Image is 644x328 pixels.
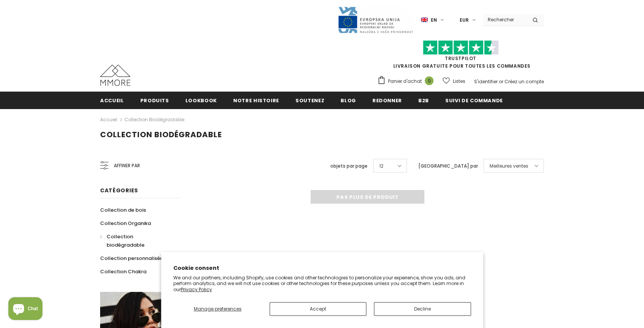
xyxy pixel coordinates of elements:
span: Lookbook [185,97,217,104]
h2: Cookie consent [173,264,471,272]
label: objets par page [330,162,368,170]
span: Meilleures ventes [490,162,528,170]
img: Javni Razpis [338,6,413,34]
a: Produits [140,92,169,109]
span: Collection de bois [100,206,146,214]
img: Cas MMORE [100,65,130,86]
button: Decline [374,302,471,316]
span: LIVRAISON GRATUITE POUR TOUTES LES COMMANDES [377,44,544,69]
span: Notre histoire [233,97,279,104]
span: Collection biodégradable [100,129,222,140]
span: Redonner [372,97,402,104]
a: Collection de bois [100,203,146,217]
a: Notre histoire [233,92,279,109]
span: 12 [379,162,383,170]
span: Collection Chakra [100,268,146,275]
a: Javni Razpis [338,16,413,23]
a: Collection biodégradable [100,230,171,252]
span: Collection biodégradable [107,233,145,249]
a: Accueil [100,115,117,124]
button: Accept [270,302,366,316]
a: B2B [418,92,429,109]
img: i-lang-1.png [421,17,428,23]
a: S'identifier [474,78,498,85]
a: soutenez [295,92,324,109]
span: Collection Organika [100,220,151,227]
a: Listes [443,74,465,88]
span: B2B [418,97,429,104]
a: Redonner [372,92,402,109]
a: Panier d'achat 0 [377,76,437,87]
span: Affiner par [114,162,140,170]
a: Suivi de commande [445,92,503,109]
span: Manage preferences [194,306,242,312]
p: We and our partners, including Shopify, use cookies and other technologies to personalize your ex... [173,275,471,293]
a: Collection Organika [100,217,151,230]
a: Créez un compte [504,78,544,85]
a: Blog [341,92,356,109]
a: Collection personnalisée [100,252,163,265]
span: en [431,16,437,24]
span: Listes [453,78,465,85]
span: Panier d'achat [388,78,422,85]
span: Collection personnalisée [100,255,163,262]
span: Blog [341,97,356,104]
a: Lookbook [185,92,217,109]
img: Faites confiance aux étoiles pilotes [423,40,499,55]
span: soutenez [295,97,324,104]
a: Collection Chakra [100,265,146,278]
span: Produits [140,97,169,104]
span: Suivi de commande [445,97,503,104]
a: TrustPilot [445,55,476,62]
a: Collection biodégradable [124,116,184,123]
a: Privacy Policy [181,286,212,293]
span: 0 [425,76,434,85]
span: Catégories [100,187,138,194]
span: or [499,78,503,85]
button: Manage preferences [173,302,262,316]
label: [GEOGRAPHIC_DATA] par [418,162,478,170]
span: EUR [460,16,469,24]
inbox-online-store-chat: Shopify online store chat [6,297,45,322]
input: Search Site [483,14,527,25]
span: Accueil [100,97,124,104]
a: Accueil [100,92,124,109]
